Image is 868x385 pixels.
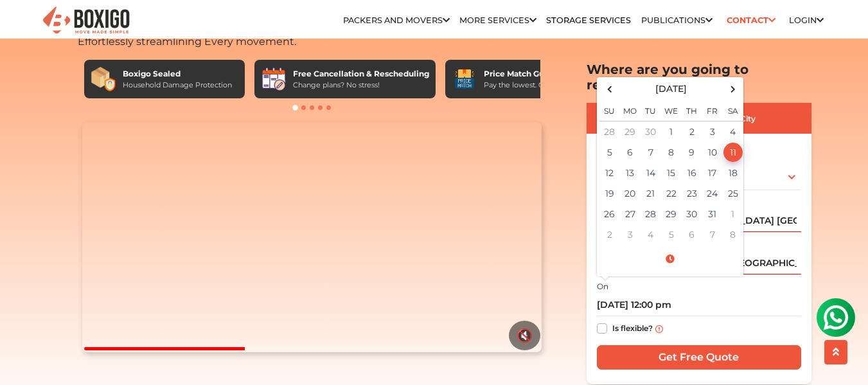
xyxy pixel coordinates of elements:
th: Mo [620,98,641,121]
label: Is flexible? [612,321,653,334]
input: Moving date [597,294,801,316]
a: Contact [722,10,779,30]
div: Boxigo Sealed [123,68,232,80]
img: Price Match Guarantee [452,66,477,92]
button: scroll up [824,340,847,364]
video: Your browser does not support the video tag. [82,122,542,352]
img: whatsapp-icon.svg [13,13,39,39]
img: Free Cancellation & Rescheduling [261,66,287,92]
div: Free Cancellation & Rescheduling [293,68,429,80]
a: Login [789,15,824,25]
th: Sa [723,98,743,121]
th: Fr [702,98,723,121]
a: Packers and Movers [343,15,450,25]
input: Get Free Quote [597,345,801,370]
th: Su [599,98,620,121]
a: Storage Services [546,15,631,25]
span: Previous Month [601,80,618,98]
a: Publications [641,15,713,25]
span: Next Month [724,80,741,98]
img: info [655,325,663,332]
h2: Where are you going to relocate? [587,62,811,93]
img: Boxigo [41,5,131,37]
a: Select Time [599,253,741,265]
th: Th [682,98,702,121]
button: 🔇 [509,321,540,350]
th: Tu [641,98,661,121]
div: Household Damage Protection [123,80,232,91]
img: Boxigo Sealed [91,66,116,92]
a: More services [459,15,536,25]
div: Pay the lowest. Guaranteed! [484,80,581,91]
label: On [597,281,608,292]
div: Change plans? No stress! [293,80,429,91]
th: Select Month [620,80,723,98]
th: We [661,98,682,121]
div: Price Match Guarantee [484,68,581,80]
span: Effortlessly streamlining Every movement. [78,35,296,48]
